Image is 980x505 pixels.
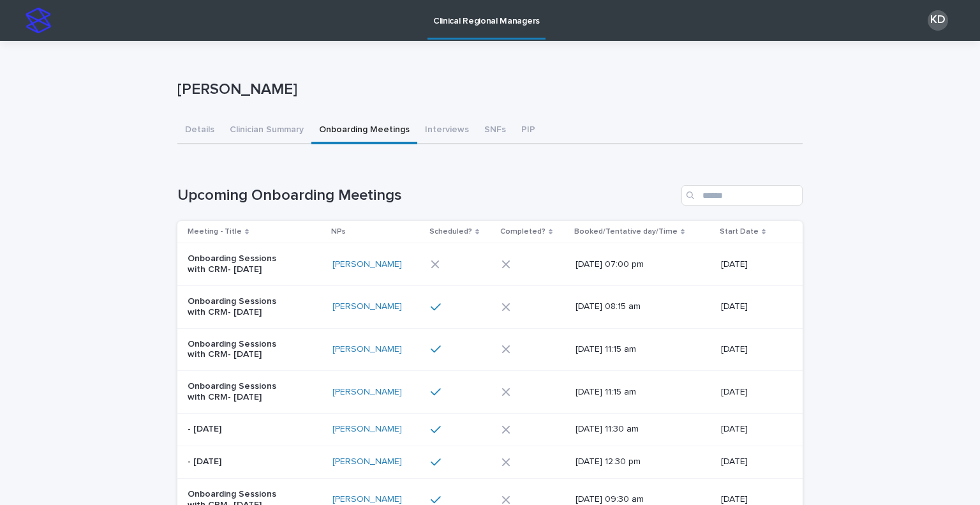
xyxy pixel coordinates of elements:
[332,456,402,467] a: [PERSON_NAME]
[188,296,294,318] p: Onboarding Sessions with CRM- [DATE]
[332,424,402,435] a: [PERSON_NAME]
[177,371,803,414] tr: Onboarding Sessions with CRM- [DATE][PERSON_NAME] [DATE] 11:15 am[DATE]
[332,344,402,355] a: [PERSON_NAME]
[177,80,798,99] p: [PERSON_NAME]
[721,456,782,467] p: [DATE]
[721,259,782,270] p: [DATE]
[575,387,682,398] p: [DATE] 11:15 am
[575,259,682,270] p: [DATE] 07:00 pm
[222,117,311,144] button: Clinician Summary
[575,456,682,467] p: [DATE] 12:30 pm
[429,225,472,239] p: Scheduled?
[417,117,477,144] button: Interviews
[575,424,682,435] p: [DATE] 11:30 am
[720,225,759,239] p: Start Date
[177,285,803,328] tr: Onboarding Sessions with CRM- [DATE][PERSON_NAME] [DATE] 08:15 am[DATE]
[721,494,782,505] p: [DATE]
[188,381,294,403] p: Onboarding Sessions with CRM- [DATE]
[477,117,514,144] button: SNFs
[332,301,402,312] a: [PERSON_NAME]
[721,301,782,312] p: [DATE]
[575,494,682,505] p: [DATE] 09:30 am
[188,225,242,239] p: Meeting - Title
[177,186,676,205] h1: Upcoming Onboarding Meetings
[177,117,222,144] button: Details
[26,8,51,33] img: stacker-logo-s-only.png
[500,225,546,239] p: Completed?
[188,424,294,435] p: - [DATE]
[574,225,678,239] p: Booked/Tentative day/Time
[332,387,402,398] a: [PERSON_NAME]
[331,225,346,239] p: NPs
[188,339,294,361] p: Onboarding Sessions with CRM- [DATE]
[177,413,803,446] tr: - [DATE][PERSON_NAME] [DATE] 11:30 am[DATE]
[928,10,948,31] div: KD
[575,301,682,312] p: [DATE] 08:15 am
[514,117,543,144] button: PIP
[177,446,803,478] tr: - [DATE][PERSON_NAME] [DATE] 12:30 pm[DATE]
[721,344,782,355] p: [DATE]
[575,344,682,355] p: [DATE] 11:15 am
[311,117,417,144] button: Onboarding Meetings
[188,253,294,275] p: Onboarding Sessions with CRM- [DATE]
[188,456,294,467] p: - [DATE]
[332,494,402,505] a: [PERSON_NAME]
[721,387,782,398] p: [DATE]
[681,185,803,206] input: Search
[332,259,402,270] a: [PERSON_NAME]
[177,243,803,286] tr: Onboarding Sessions with CRM- [DATE][PERSON_NAME] [DATE] 07:00 pm[DATE]
[721,424,782,435] p: [DATE]
[177,328,803,371] tr: Onboarding Sessions with CRM- [DATE][PERSON_NAME] [DATE] 11:15 am[DATE]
